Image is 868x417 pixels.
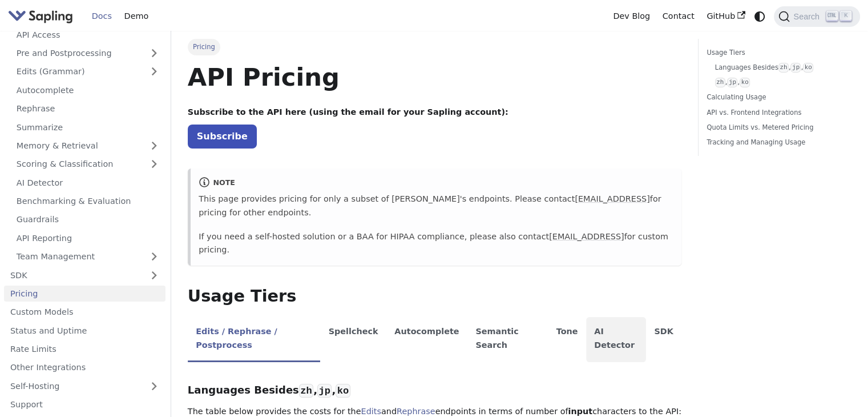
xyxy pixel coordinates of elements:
code: zh [715,78,725,87]
h2: Usage Tiers [188,286,681,307]
a: Self-Hosting [4,378,165,394]
a: Custom Models [4,304,165,320]
a: Other Integrations [4,359,165,376]
a: zh,jp,ko [715,77,843,88]
li: AI Detector [586,317,646,362]
p: This page provides pricing for only a subset of [PERSON_NAME]'s endpoints. Please contact for pri... [199,193,673,220]
a: Memory & Retrieval [10,138,165,154]
a: Pre and Postprocessing [10,45,165,62]
li: Edits / Rephrase / Postprocess [188,317,320,362]
strong: input [568,407,592,416]
a: Scoring & Classification [10,156,165,173]
button: Search (Ctrl+K) [774,6,859,27]
li: Autocomplete [386,317,467,362]
a: Demo [118,7,155,25]
h1: API Pricing [188,62,681,93]
a: Guardrails [10,211,165,228]
a: API vs. Frontend Integrations [706,107,847,118]
a: Contact [656,7,701,25]
a: Edits [361,407,381,416]
a: Support [4,396,165,413]
a: API Access [10,26,165,43]
a: Rephrase [397,407,435,416]
nav: Breadcrumbs [188,39,681,55]
a: Status and Uptime [4,322,165,339]
a: Subscribe [188,125,257,148]
button: Switch between dark and light mode (currently system mode) [752,8,768,25]
code: jp [317,384,332,398]
strong: Subscribe to the API here (using the email for your Sapling account): [188,107,508,117]
code: zh [299,384,313,398]
code: zh [778,63,789,73]
a: Sapling.ai [8,8,77,25]
img: Sapling.ai [8,8,73,25]
a: Autocomplete [10,82,165,98]
code: jp [790,63,801,73]
a: [EMAIL_ADDRESS] [575,194,649,203]
a: Calculating Usage [706,92,847,103]
button: Expand sidebar category 'SDK' [143,267,165,283]
span: Pricing [188,39,220,55]
a: Docs [86,7,118,25]
li: Spellcheck [320,317,386,362]
a: Rate Limits [4,341,165,358]
a: API Reporting [10,230,165,246]
div: note [199,177,673,190]
code: ko [336,384,350,398]
a: [EMAIL_ADDRESS] [549,232,624,241]
a: AI Detector [10,174,165,191]
span: Search [790,12,826,21]
a: SDK [4,267,143,283]
a: Usage Tiers [706,47,847,58]
a: Summarize [10,119,165,135]
a: Quota Limits vs. Metered Pricing [706,122,847,133]
li: Tone [548,317,586,362]
code: ko [803,63,813,73]
a: Tracking and Managing Usage [706,137,847,148]
a: Team Management [10,248,165,265]
code: ko [740,78,750,87]
code: jp [727,78,737,87]
a: Languages Besideszh,jp,ko [715,62,843,73]
a: Edits (Grammar) [10,63,165,80]
a: Benchmarking & Evaluation [10,193,165,210]
li: SDK [646,317,681,362]
a: Rephrase [10,101,165,117]
h3: Languages Besides , , [188,384,681,397]
li: Semantic Search [467,317,548,362]
a: Dev Blog [607,7,656,25]
a: Pricing [4,286,165,302]
kbd: K [840,11,851,21]
a: GitHub [700,7,751,25]
p: If you need a self-hosted solution or a BAA for HIPAA compliance, please also contact for custom ... [199,230,673,258]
